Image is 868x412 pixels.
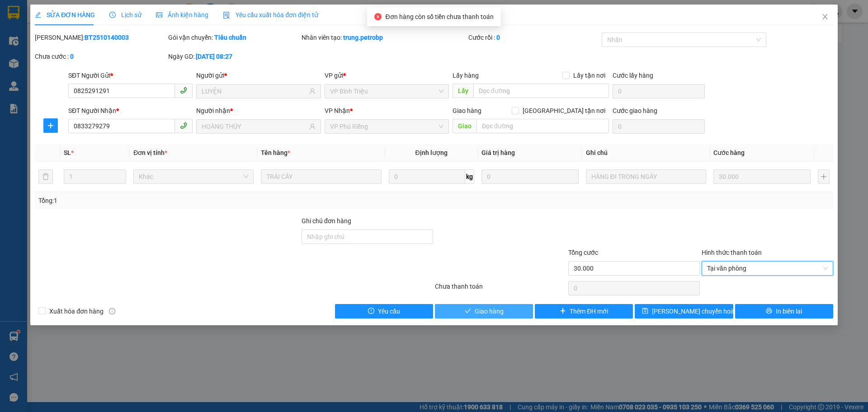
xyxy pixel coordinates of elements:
span: Đơn vị tính [133,149,167,156]
input: 0 [713,169,811,184]
b: 0 [70,53,74,60]
span: clock-circle [109,12,116,18]
span: check [465,308,471,315]
th: Ghi chú [582,144,710,162]
input: 0 [481,169,579,184]
span: Giá trị hàng [481,149,515,156]
button: printerIn biên lai [735,304,833,318]
span: Lấy hàng [453,72,479,79]
span: Yêu cầu xuất hóa đơn điện tử [223,11,318,19]
input: Tên người gửi [202,86,307,96]
div: SĐT Người Gửi [68,70,193,80]
span: kg [465,169,474,184]
div: [PERSON_NAME]: [35,33,166,42]
button: save[PERSON_NAME] chuyển hoàn [635,304,733,318]
span: Tên hàng [261,149,290,156]
div: Chưa thanh toán [434,281,567,297]
span: VP Phú Riềng [330,120,443,133]
input: Ghi Chú [586,169,706,184]
label: Cước giao hàng [613,107,657,114]
span: printer [766,308,772,315]
input: Tên người nhận [202,122,307,131]
button: exclamation-circleYêu cầu [335,304,433,318]
span: close-circle [374,13,382,20]
button: plus [818,169,830,184]
span: Lịch sử [109,11,142,19]
div: Cước rồi : [468,33,600,42]
span: picture [156,12,162,18]
img: icon [223,12,230,19]
span: Yêu cầu [378,306,400,316]
span: Cước hàng [713,149,745,156]
span: Đơn hàng còn số tiền chưa thanh toán [385,13,493,20]
span: Lấy tận nơi [570,70,609,80]
label: Ghi chú đơn hàng [302,217,351,225]
span: [GEOGRAPHIC_DATA] tận nơi [519,106,609,116]
span: Xuất hóa đơn hàng [46,306,107,316]
span: Giao [453,119,476,133]
input: Cước giao hàng [613,119,705,134]
span: Ảnh kiện hàng [156,11,208,19]
label: Cước lấy hàng [613,72,653,79]
button: checkGiao hàng [435,304,533,318]
span: VP Nhận [325,107,350,114]
span: In biên lai [776,306,802,316]
div: VP gửi [325,70,449,80]
b: BT2510140003 [85,34,129,41]
span: Giao hàng [453,107,481,114]
span: Khác [139,170,248,183]
span: plus [44,122,57,129]
span: Định lượng [415,149,448,156]
div: SĐT Người Nhận [68,106,193,116]
span: Thêm ĐH mới [570,306,608,316]
div: Gói vận chuyển: [168,33,300,42]
span: plus [560,308,566,315]
span: exclamation-circle [368,308,374,315]
span: VP Bình Triệu [330,84,443,98]
b: trung.petrobp [343,34,383,41]
button: delete [38,169,53,184]
span: phone [180,87,187,94]
span: close [821,13,829,20]
b: Tiêu chuẩn [214,34,246,41]
span: edit [35,12,41,18]
span: Giao hàng [475,306,504,316]
span: phone [180,122,187,129]
span: Tại văn phòng [707,262,828,275]
input: Ghi chú đơn hàng [302,229,433,244]
input: Dọc đường [476,119,609,133]
span: save [642,308,648,315]
b: 0 [496,34,500,41]
div: Ngày GD: [168,51,300,61]
b: [DATE] 08:27 [196,53,232,60]
label: Hình thức thanh toán [702,249,762,256]
button: Close [812,5,838,30]
span: Tổng cước [568,249,598,256]
span: info-circle [109,308,115,314]
span: [PERSON_NAME] chuyển hoàn [652,306,738,316]
span: Lấy [453,84,473,98]
span: SL [64,149,71,156]
button: plusThêm ĐH mới [535,304,633,318]
div: Tổng: 1 [38,196,335,206]
div: Người gửi [196,70,321,80]
div: Chưa cước : [35,51,166,61]
div: Nhân viên tạo: [302,33,467,42]
span: user [309,88,316,94]
input: VD: Bàn, Ghế [261,169,381,184]
input: Cước lấy hàng [613,84,705,98]
div: Người nhận [196,106,321,116]
button: plus [43,118,58,133]
span: SỬA ĐƠN HÀNG [35,11,95,19]
input: Dọc đường [473,84,609,98]
span: user [309,123,316,130]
